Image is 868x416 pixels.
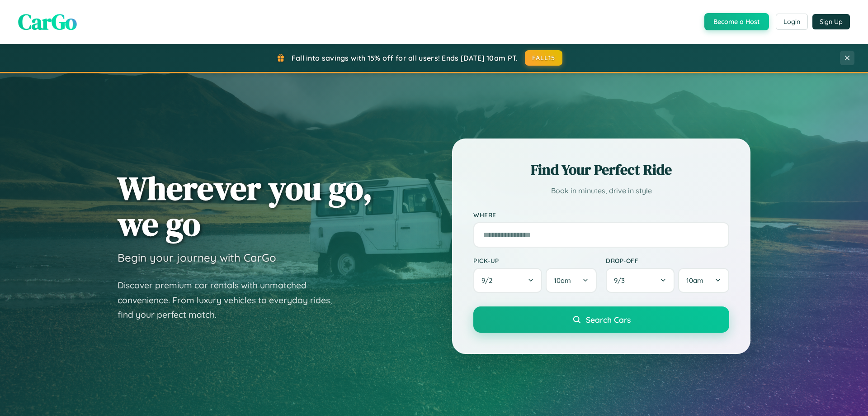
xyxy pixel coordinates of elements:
[118,170,373,242] h1: Wherever you go, we go
[546,268,597,293] button: 10am
[481,276,497,285] span: 9 / 2
[614,276,629,285] span: 9 / 3
[473,268,542,293] button: 9/2
[118,278,344,322] p: Discover premium car rentals with unmatched convenience. From luxury vehicles to everyday rides, ...
[812,14,850,29] button: Sign Up
[292,53,518,62] span: Fall into savings with 15% off for all users! Ends [DATE] 10am PT.
[525,50,563,66] button: FALL15
[118,251,276,264] h3: Begin your journey with CarGo
[473,211,729,219] label: Where
[606,257,729,264] label: Drop-off
[606,268,675,293] button: 9/3
[776,14,808,30] button: Login
[586,315,631,325] span: Search Cars
[473,257,597,264] label: Pick-up
[18,7,77,37] span: CarGo
[473,306,729,333] button: Search Cars
[554,276,571,285] span: 10am
[678,268,729,293] button: 10am
[473,160,729,180] h2: Find Your Perfect Ride
[686,276,703,285] span: 10am
[704,13,769,30] button: Become a Host
[473,184,729,197] p: Book in minutes, drive in style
